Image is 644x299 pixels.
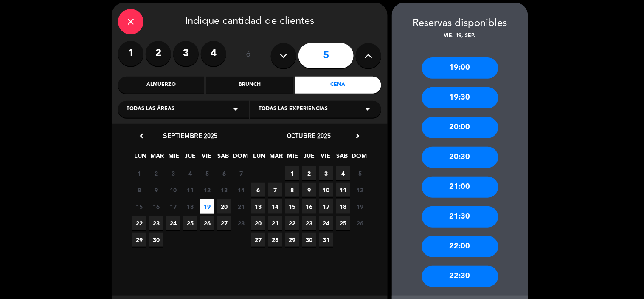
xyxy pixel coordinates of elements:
[319,199,333,214] span: 17
[149,166,163,180] span: 2
[251,233,265,247] span: 27
[295,77,381,94] div: Cena
[217,183,231,197] span: 13
[353,183,367,197] span: 12
[150,151,164,165] span: MAR
[319,166,333,180] span: 3
[234,183,248,197] span: 14
[285,199,299,214] span: 15
[183,151,197,165] span: JUE
[302,233,316,247] span: 30
[183,183,197,197] span: 11
[268,183,282,197] span: 7
[166,183,180,197] span: 10
[235,41,262,71] div: ó
[118,41,143,66] label: 1
[268,216,282,230] span: 21
[336,199,350,214] span: 18
[200,183,214,197] span: 12
[234,199,248,214] span: 21
[353,131,362,140] i: chevron_right
[206,77,292,94] div: Brunch
[302,166,316,180] span: 2
[422,117,498,138] div: 20:00
[422,236,498,257] div: 22:00
[353,216,367,230] span: 26
[132,183,146,197] span: 8
[149,233,163,247] span: 30
[251,216,265,230] span: 20
[217,151,231,165] span: SAB
[217,166,231,180] span: 6
[302,216,316,230] span: 23
[134,151,148,165] span: LUN
[132,233,146,247] span: 29
[392,15,528,32] div: Reservas disponibles
[422,177,498,198] div: 21:00
[319,151,333,165] span: VIE
[166,199,180,214] span: 17
[137,131,146,140] i: chevron_left
[285,183,299,197] span: 8
[259,105,328,114] span: Todas las experiencias
[217,199,231,214] span: 20
[183,216,197,230] span: 25
[183,166,197,180] span: 4
[285,233,299,247] span: 29
[422,266,498,287] div: 22:30
[149,216,163,230] span: 23
[166,216,180,230] span: 24
[336,183,350,197] span: 11
[286,151,300,165] span: MIE
[422,147,498,168] div: 20:30
[319,216,333,230] span: 24
[167,151,181,165] span: MIE
[200,216,214,230] span: 26
[251,183,265,197] span: 6
[200,199,214,214] span: 19
[166,166,180,180] span: 3
[422,87,498,108] div: 19:30
[200,166,214,180] span: 5
[234,216,248,230] span: 28
[132,199,146,214] span: 15
[201,41,226,66] label: 4
[353,166,367,180] span: 5
[285,166,299,180] span: 1
[234,166,248,180] span: 7
[352,151,366,165] span: DOM
[285,216,299,230] span: 22
[183,199,197,214] span: 18
[335,151,349,165] span: SAB
[302,199,316,214] span: 16
[173,41,199,66] label: 3
[233,151,247,165] span: DOM
[269,151,283,165] span: MAR
[126,17,136,27] i: close
[200,151,214,165] span: VIE
[363,104,373,114] i: arrow_drop_down
[217,216,231,230] span: 27
[336,216,350,230] span: 25
[149,183,163,197] span: 9
[149,199,163,214] span: 16
[231,104,241,114] i: arrow_drop_down
[163,131,217,140] span: septiembre 2025
[392,32,528,40] div: vie. 19, sep.
[302,151,316,165] span: JUE
[319,233,333,247] span: 31
[287,131,331,140] span: octubre 2025
[251,199,265,214] span: 13
[422,206,498,228] div: 21:30
[422,57,498,79] div: 19:00
[336,166,350,180] span: 4
[302,183,316,197] span: 9
[146,41,171,66] label: 2
[353,199,367,214] span: 19
[253,151,267,165] span: LUN
[132,166,146,180] span: 1
[268,199,282,214] span: 14
[319,183,333,197] span: 10
[118,77,204,94] div: Almuerzo
[132,216,146,230] span: 22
